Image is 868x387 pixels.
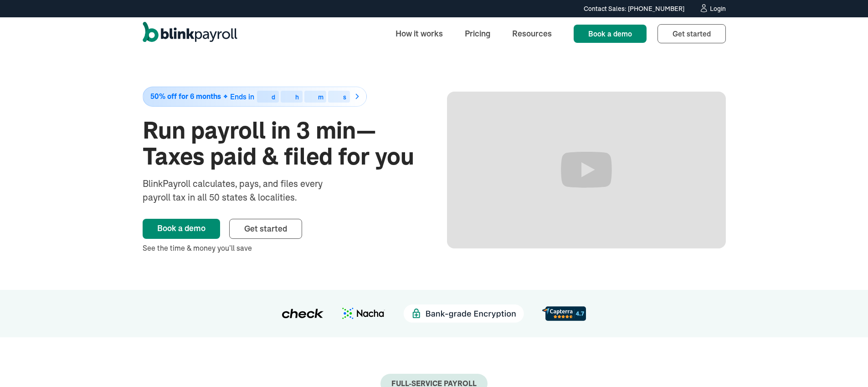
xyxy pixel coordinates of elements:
span: Get started [244,223,287,234]
iframe: Run Payroll in 3 min with BlinkPayroll [447,92,726,248]
div: s [343,94,346,100]
div: BlinkPayroll calculates, pays, and files every payroll tax in all 50 states & localities. [143,177,347,204]
div: h [295,94,299,100]
span: Book a demo [588,29,632,38]
div: See the time & money you’ll save [143,243,421,253]
h1: Run payroll in 3 min—Taxes paid & filed for you [143,118,421,170]
span: 50% off for 6 months [150,93,221,100]
a: Get started [657,24,726,43]
a: Book a demo [574,25,647,43]
a: Get started [229,219,302,239]
a: Book a demo [143,219,220,239]
span: Get started [673,29,711,38]
div: Login [710,5,726,12]
a: Login [699,4,726,14]
div: m [318,94,324,100]
div: d [272,94,275,100]
a: Resources [505,24,559,43]
a: Pricing [457,24,498,43]
img: d56c0860-961d-46a8-819e-eda1494028f8.svg [542,306,586,320]
div: Contact Sales: [PHONE_NUMBER] [584,4,684,14]
span: Ends in [230,92,254,101]
a: 50% off for 6 monthsEnds indhms [143,87,421,107]
a: How it works [388,24,450,43]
